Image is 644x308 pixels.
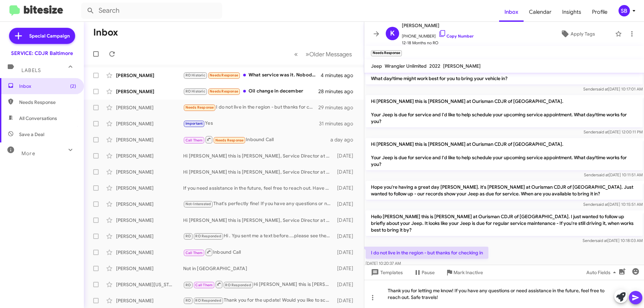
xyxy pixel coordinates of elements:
span: Needs Response [19,99,76,106]
span: Sender [DATE] 10:15:51 AM [583,202,643,207]
div: Hi [PERSON_NAME] this is [PERSON_NAME], Service Director at Ourisman CDJR of [GEOGRAPHIC_DATA]. J... [183,152,334,159]
div: [PERSON_NAME] [116,201,183,207]
div: [PERSON_NAME] [116,152,183,159]
div: [DATE] [334,265,359,272]
span: 2022 [429,63,440,69]
span: K [390,28,395,39]
div: [DATE] [334,217,359,224]
div: Inbound Call [183,248,334,256]
button: SB [613,5,637,16]
span: [DATE] 10:20:37 AM [366,261,401,266]
span: Sender [DATE] 10:17:01 AM [583,86,643,91]
span: Sender [DATE] 12:00:11 PM [584,129,643,134]
div: I do not live in the region - but thanks for checking in [183,104,318,111]
span: Wrangler Unlimited [385,63,427,69]
div: [PERSON_NAME] [116,297,183,304]
span: Pause [422,266,435,279]
span: RO Responded [195,298,221,303]
span: Older Messages [309,51,352,58]
div: [DATE] [334,249,359,256]
div: [PERSON_NAME] [116,217,183,224]
div: [DATE] [334,281,359,288]
div: 28 minutes ago [318,88,359,95]
div: [PERSON_NAME] [116,136,183,143]
a: Insights [557,2,587,22]
span: Needs Response [185,105,214,110]
div: 4 minutes ago [321,72,359,79]
span: Needs Response [215,138,244,142]
button: Previous [290,47,302,61]
span: « [294,50,298,58]
div: [PERSON_NAME] [116,104,183,111]
span: 12-18 Months no RO [402,40,474,46]
a: Inbox [499,2,524,22]
div: 29 minutes ago [318,104,359,111]
div: Yes [183,120,319,127]
span: Mark Inactive [453,266,483,279]
span: said at [596,238,607,243]
span: Templates [370,266,403,279]
div: [PERSON_NAME] [116,185,183,191]
div: [DATE] [334,297,359,304]
a: Copy Number [438,34,474,39]
span: RO [185,298,191,303]
div: [PERSON_NAME] [116,72,183,79]
span: Needs Response [210,89,238,94]
div: Thank you for letting me know! If you have any questions or need assistance in the future, feel f... [364,280,644,308]
span: Important [185,121,203,126]
small: Needs Response [371,50,402,56]
button: Mark Inactive [440,266,488,279]
span: Apply Tags [571,28,595,40]
span: said at [596,202,608,207]
div: [DATE] [334,169,359,175]
span: RO Responded [195,234,221,238]
button: Next [302,47,356,61]
div: Inbound Call [183,135,330,144]
span: [PHONE_NUMBER] [402,29,474,40]
span: Labels [21,67,41,73]
div: [DATE] [334,185,359,191]
span: Auto Fields [586,266,619,279]
p: Hi [PERSON_NAME] this is [PERSON_NAME] at Ourisman CDJR of [GEOGRAPHIC_DATA]. Your Jeep is due fo... [366,138,643,170]
p: Hello [PERSON_NAME] this is [PERSON_NAME] at Ourisman CDJR of [GEOGRAPHIC_DATA]. I just wanted to... [366,210,643,236]
span: RO Historic [185,73,205,77]
span: Inbox [19,83,76,89]
span: (2) [70,83,76,89]
span: Save a Deal [19,131,44,138]
button: Apply Tags [543,28,612,40]
div: What service was it. Nobody told me about a recommended service [183,71,321,79]
div: [PERSON_NAME] [116,120,183,127]
span: said at [597,172,609,177]
div: [PERSON_NAME] [116,265,183,272]
span: [PERSON_NAME] [443,63,481,69]
input: Search [81,3,222,19]
div: [PERSON_NAME] [116,233,183,240]
div: If you need assistance in the future, feel free to reach out. Have a great day! [183,185,334,191]
a: Special Campaign [9,28,75,44]
span: [PERSON_NAME] [402,21,474,29]
span: RO Responded [225,283,251,287]
p: I do not live in the region - but thanks for checking in [366,247,488,259]
p: Hope you're having a great day [PERSON_NAME]. it's [PERSON_NAME] at Ourisman CDJR of [GEOGRAPHIC_... [366,181,643,200]
div: a day ago [330,136,359,143]
div: Thank you for the update! Would you like to schedule an appointment for your vehicle's oil change... [183,297,334,304]
span: Jeep [371,63,382,69]
div: Hi [PERSON_NAME] this is [PERSON_NAME], Service Director at Ourisman CDJR of [GEOGRAPHIC_DATA]. J... [183,217,334,224]
nav: Page navigation example [290,47,356,61]
span: RO Historic [185,89,205,94]
span: All Conversations [19,115,57,122]
a: Calendar [524,2,557,22]
div: [PERSON_NAME] [116,88,183,95]
span: Call Them [185,138,203,142]
div: Hi . Ypu sent me a text before....please see the response [183,232,334,240]
span: Sender [DATE] 10:11:51 AM [584,172,643,177]
span: Special Campaign [29,33,70,39]
div: [PERSON_NAME] [116,169,183,175]
div: [DATE] [334,233,359,240]
a: Profile [587,2,613,22]
span: RO [185,234,191,238]
span: Call Them [195,283,213,287]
